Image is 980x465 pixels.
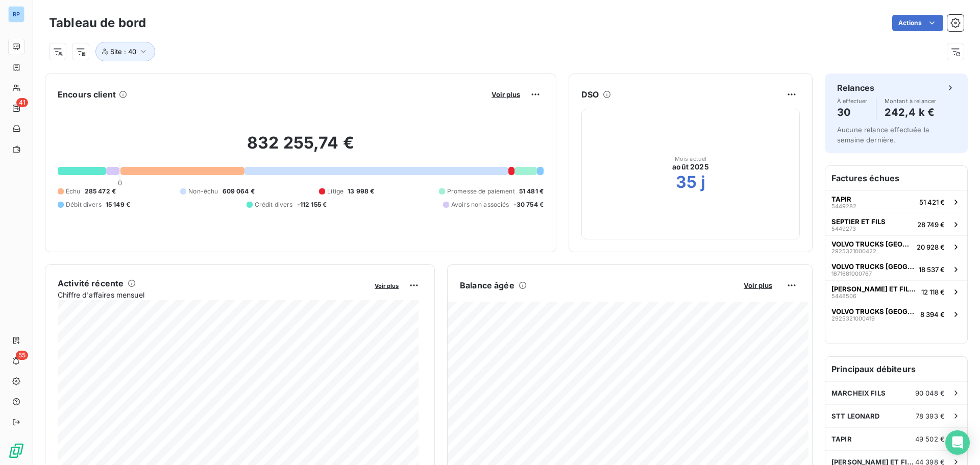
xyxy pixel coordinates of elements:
span: 13 998 € [348,187,374,196]
span: 5449273 [831,226,856,232]
span: Chiffre d'affaires mensuel [58,289,367,300]
span: août 2025 [672,162,708,172]
h4: 242,4 k € [885,104,937,120]
span: 15 149 € [106,200,130,209]
h2: j [701,172,705,192]
span: 5449282 [831,203,856,209]
span: [PERSON_NAME] ET FILS [PERSON_NAME] [831,285,917,293]
span: Mois actuel [675,156,707,162]
button: SEPTIER ET FILS544927328 749 € [825,213,967,235]
span: 609 064 € [223,187,255,196]
button: VOLVO TRUCKS [GEOGRAPHIC_DATA]-VTF187168100076718 537 € [825,258,967,280]
h6: Relances [837,82,874,94]
h6: Factures échues [825,166,967,190]
h6: Balance âgée [460,279,514,291]
span: 20 928 € [917,243,945,251]
button: VOLVO TRUCKS [GEOGRAPHIC_DATA]-VTF29253210004198 394 € [825,303,967,325]
img: Logo LeanPay [8,443,24,459]
div: RP [8,6,24,22]
span: 55 [16,351,28,360]
span: 78 393 € [916,412,945,420]
span: 41 [16,98,28,107]
span: 18 537 € [919,265,945,274]
span: 1871681000767 [831,271,872,277]
span: 8 394 € [920,310,945,319]
span: -30 754 € [513,200,544,209]
button: Site : 40 [95,42,155,61]
button: TAPIR544928251 421 € [825,190,967,213]
h4: 30 [837,104,868,120]
h6: Principaux débiteurs [825,357,967,381]
button: Voir plus [488,90,523,99]
span: Avoirs non associés [451,200,509,209]
span: VOLVO TRUCKS [GEOGRAPHIC_DATA]-VTF [831,262,915,271]
span: 5448506 [831,293,856,299]
span: Crédit divers [255,200,293,209]
span: STT LEONARD [831,412,880,420]
button: Voir plus [372,281,402,290]
span: 51 421 € [919,198,945,206]
h2: 35 [676,172,697,192]
span: 49 502 € [915,435,945,443]
span: Non-échu [188,187,218,196]
span: Débit divers [66,200,102,209]
span: Voir plus [492,90,520,99]
button: Actions [892,15,943,31]
button: VOLVO TRUCKS [GEOGRAPHIC_DATA]-VTF292532100042220 928 € [825,235,967,258]
button: Voir plus [741,281,775,290]
span: VOLVO TRUCKS [GEOGRAPHIC_DATA]-VTF [831,307,916,315]
span: Site : 40 [110,47,136,56]
span: À effectuer [837,98,868,104]
button: [PERSON_NAME] ET FILS [PERSON_NAME]544850612 118 € [825,280,967,303]
span: Voir plus [744,281,772,289]
h6: DSO [581,88,599,101]
span: 90 048 € [915,389,945,397]
span: -112 155 € [297,200,327,209]
span: 2925321000419 [831,315,875,322]
span: 12 118 € [921,288,945,296]
span: 0 [118,179,122,187]
span: VOLVO TRUCKS [GEOGRAPHIC_DATA]-VTF [831,240,913,248]
h6: Activité récente [58,277,124,289]
h6: Encours client [58,88,116,101]
div: Open Intercom Messenger [945,430,970,455]
span: Aucune relance effectuée la semaine dernière. [837,126,929,144]
span: 28 749 € [917,221,945,229]
span: Échu [66,187,81,196]
span: Montant à relancer [885,98,937,104]
span: SEPTIER ET FILS [831,217,886,226]
span: MARCHEIX FILS [831,389,886,397]
span: Voir plus [375,282,399,289]
span: TAPIR [831,435,852,443]
span: Promesse de paiement [447,187,515,196]
a: 41 [8,100,24,116]
h3: Tableau de bord [49,14,146,32]
span: 51 481 € [519,187,544,196]
span: 2925321000422 [831,248,876,254]
span: TAPIR [831,195,851,203]
span: Litige [327,187,344,196]
span: 285 472 € [85,187,116,196]
h2: 832 255,74 € [58,133,544,163]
